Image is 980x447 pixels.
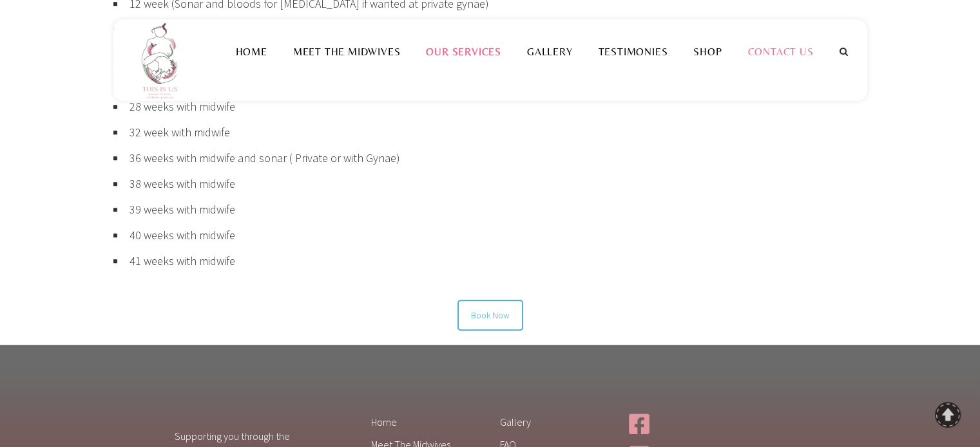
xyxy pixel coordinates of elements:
li: 41 weeks with midwife [113,251,867,277]
a: To Top [935,402,961,428]
a: Contact Us [735,46,827,58]
a: Book Now [457,300,523,331]
a: Home [222,46,280,58]
a: Testimonies [585,46,680,58]
img: facebook-square.svg [629,412,649,436]
a: Gallery [500,414,610,435]
li: 38 weeks with midwife [113,174,867,200]
a: Home [371,414,481,435]
li: 40 weeks with midwife [113,226,867,251]
li: 28 weeks with midwife [113,97,867,123]
a: Meet the Midwives [280,46,414,58]
a: Gallery [514,46,586,58]
li: 39 weeks with midwife [113,200,867,226]
a: Our Services [413,46,514,58]
li: 36 weeks with midwife and sonar ( Private or with Gynae) [113,149,867,174]
img: This is us practice [133,19,191,101]
a: Shop [680,46,735,58]
li: 32 week with midwife [113,123,867,149]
